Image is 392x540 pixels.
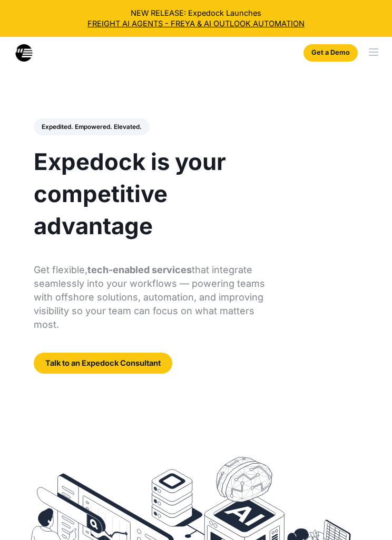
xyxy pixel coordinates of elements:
[8,8,385,29] div: NEW RELEASE: Expedock Launches
[361,37,392,67] div: menu
[8,18,385,29] a: FREIGHT AI AGENTS - FREYA & AI OUTLOOK AUTOMATION
[87,264,192,275] strong: tech-enabled services
[303,44,357,62] a: Get a Demo
[34,146,266,242] h1: Expedock is your competitive advantage
[34,353,172,374] a: Talk to an Expedock Consultant
[34,263,266,332] p: Get flexible, that integrate seamlessly into your workflows — powering teams with offshore soluti...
